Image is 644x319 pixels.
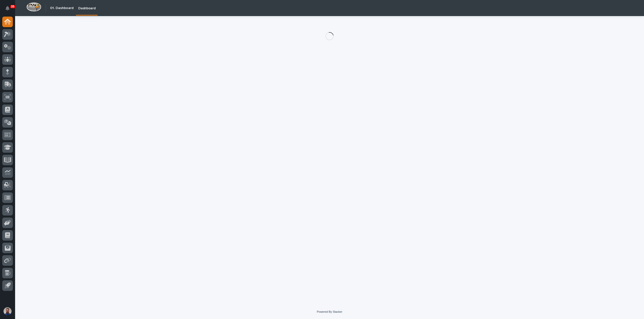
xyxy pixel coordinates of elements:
h2: 01. Dashboard [50,6,73,10]
p: 35 [11,5,14,8]
img: Workspace Logo [26,2,41,12]
a: Powered By Stacker [317,310,342,313]
div: Notifications35 [6,6,13,14]
button: Notifications [2,3,13,14]
button: users-avatar [2,306,13,316]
